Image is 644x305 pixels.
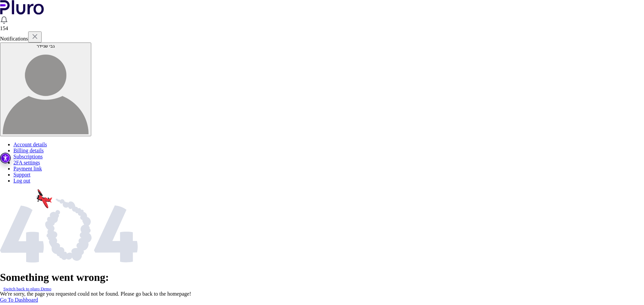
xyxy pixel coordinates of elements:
a: Support [13,172,31,177]
img: user avatar [3,49,89,134]
a: Payment link [13,166,42,171]
a: Subscriptions [13,154,43,159]
a: Billing details [13,148,44,153]
img: x.svg [31,32,39,41]
a: Account details [13,142,47,147]
a: Switch back to pluro Demo [3,286,51,291]
a: Log out [13,178,30,183]
div: גבי שניידר [3,44,89,49]
a: 2FA settings [13,160,40,165]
